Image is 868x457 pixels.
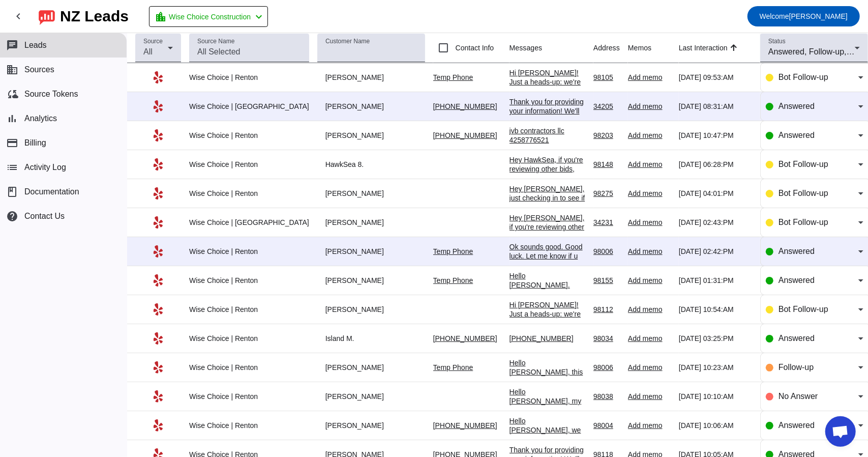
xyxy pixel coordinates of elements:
div: 98105 [593,73,620,82]
input: All Selected [197,46,301,58]
div: [PHONE_NUMBER] [510,334,585,343]
div: [DATE] 02:42:PM [679,247,752,256]
div: 98006 [593,247,620,256]
mat-label: Source [143,38,163,45]
a: [PHONE_NUMBER] [433,131,497,139]
div: Last Interaction [679,43,728,53]
div: 98112 [593,305,620,314]
div: [PERSON_NAME] [317,276,425,285]
span: Welcome [760,12,789,20]
div: Thank you for providing your information! We'll get back to you as soon as possible. Thank you!​ [510,97,585,134]
div: [PERSON_NAME] [317,421,425,430]
mat-icon: Yelp [152,71,164,83]
div: Wise Choice | Renton [189,392,309,401]
div: Hello [PERSON_NAME], this is [PERSON_NAME] with [PERSON_NAME] Choice. I'd like to get your contac... [510,358,585,441]
div: 98203 [593,131,620,140]
span: Wise Choice Construction [169,10,251,24]
div: [PERSON_NAME] [317,363,425,372]
mat-icon: bar_chart [6,112,18,125]
mat-icon: Yelp [152,274,164,287]
div: Wise Choice | Renton [189,189,309,198]
div: [PERSON_NAME] [317,131,425,140]
div: 98155 [593,276,620,285]
div: 98006 [593,363,620,372]
mat-icon: location_city [155,11,167,23]
div: Add memo [628,247,671,256]
div: [PERSON_NAME] [317,218,425,227]
div: Wise Choice | [GEOGRAPHIC_DATA] [189,102,309,111]
mat-icon: business [6,64,18,76]
div: Wise Choice | Renton [189,247,309,256]
span: Answered [779,334,815,342]
div: [DATE] 08:31:AM [679,102,752,111]
div: [PERSON_NAME] [317,73,425,82]
mat-icon: chat [6,39,18,51]
th: Address [593,33,628,63]
span: Source Tokens [24,90,78,99]
div: Island M. [317,334,425,343]
div: 98148 [593,160,620,169]
span: Leads [24,41,47,50]
a: [PHONE_NUMBER] [433,421,497,430]
mat-icon: Yelp [152,390,164,403]
div: [PERSON_NAME] [317,189,425,198]
span: Sources [24,65,54,74]
div: [DATE] 10:23:AM [679,363,752,372]
div: Wise Choice | [GEOGRAPHIC_DATA] [189,218,309,227]
div: [DATE] 02:43:PM [679,218,752,227]
mat-icon: list [6,161,18,174]
mat-label: Source Name [197,38,234,45]
mat-icon: Yelp [152,187,164,199]
mat-icon: Yelp [152,361,164,374]
div: Wise Choice | Renton [189,305,309,314]
th: Messages [510,33,593,63]
span: Bot Follow-up [779,160,828,168]
div: Wise Choice | Renton [189,421,309,430]
div: [PERSON_NAME] [317,102,425,111]
div: Add memo [628,421,671,430]
span: Answered [779,102,815,110]
a: Temp Phone [433,73,473,81]
button: Wise Choice Construction [149,6,268,27]
span: Bot Follow-up [779,189,828,197]
button: Welcome[PERSON_NAME] [747,6,860,26]
div: Wise Choice | Renton [189,334,309,343]
span: Follow-up [779,363,814,372]
div: jvb contractors llc 4258776521 [510,126,585,145]
div: [DATE] 09:53:AM [679,73,752,82]
div: 98034 [593,334,620,343]
div: [DATE] 10:10:AM [679,392,752,401]
div: Hey [PERSON_NAME], if you're reviewing other bids, we can do a fast apples-to-apples comparison, ... [510,213,585,277]
label: Contact Info [454,43,494,53]
a: Temp Phone [433,363,473,372]
mat-icon: chevron_left [12,10,24,22]
a: Temp Phone [433,247,473,255]
div: Ok sounds good. Good luck. Let me know if u have any questions. Just make sure they router out a ... [510,242,585,306]
div: Wise Choice | Renton [189,276,309,285]
div: [DATE] 03:25:PM [679,334,752,343]
mat-icon: help [6,210,18,222]
mat-icon: Yelp [152,332,164,345]
div: 98038 [593,392,620,401]
div: HawkSea 8. [317,160,425,169]
div: 34205 [593,102,620,111]
div: Hey [PERSON_NAME], just checking in to see if you still need help with your project. Please let m... [510,184,585,239]
mat-icon: cloud_sync [6,88,18,100]
div: 34231 [593,218,620,227]
div: Add memo [628,73,671,82]
div: Wise Choice | Renton [189,131,309,140]
span: All [143,47,153,56]
div: NZ Leads [60,9,129,23]
img: logo [39,8,55,25]
div: [DATE] 10:54:AM [679,305,752,314]
div: [PERSON_NAME] [317,305,425,314]
div: Add memo [628,363,671,372]
span: Activity Log [24,163,66,172]
div: Add memo [628,305,671,314]
th: Memos [628,33,679,63]
div: [DATE] 01:31:PM [679,276,752,285]
mat-label: Status [768,38,786,45]
a: [PHONE_NUMBER] [433,334,497,342]
span: [PERSON_NAME] [760,9,848,23]
mat-icon: Yelp [152,216,164,228]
